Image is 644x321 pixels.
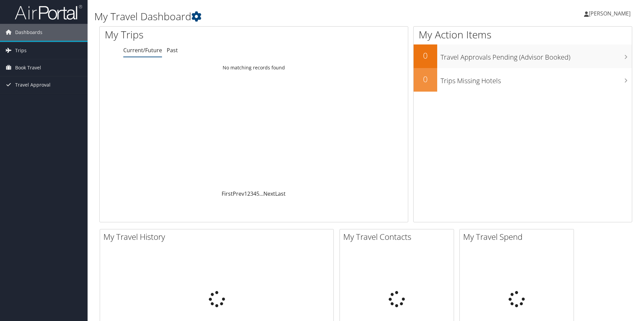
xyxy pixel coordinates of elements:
[15,4,82,20] img: airportal-logo.png
[253,190,256,197] a: 4
[105,28,275,42] h1: My Trips
[244,190,247,197] a: 1
[15,76,51,93] span: Travel Approval
[584,3,637,24] a: [PERSON_NAME]
[100,62,408,74] td: No matching records found
[123,46,162,54] a: Current/Future
[414,44,632,68] a: 0Travel Approvals Pending (Advisor Booked)
[441,73,632,86] h3: Trips Missing Hotels
[463,231,574,243] h2: My Travel Spend
[15,24,42,41] span: Dashboards
[343,231,454,243] h2: My Travel Contacts
[275,190,286,197] a: Last
[103,231,333,243] h2: My Travel History
[167,46,178,54] a: Past
[233,190,244,197] a: Prev
[247,190,250,197] a: 2
[441,49,632,62] h3: Travel Approvals Pending (Advisor Booked)
[589,10,631,17] span: [PERSON_NAME]
[250,190,253,197] a: 3
[256,190,259,197] a: 5
[414,68,632,92] a: 0Trips Missing Hotels
[15,42,27,59] span: Trips
[414,28,632,42] h1: My Action Items
[263,190,275,197] a: Next
[414,50,437,61] h2: 0
[94,9,456,24] h1: My Travel Dashboard
[259,190,263,197] span: …
[15,59,41,76] span: Book Travel
[414,73,437,85] h2: 0
[222,190,233,197] a: First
